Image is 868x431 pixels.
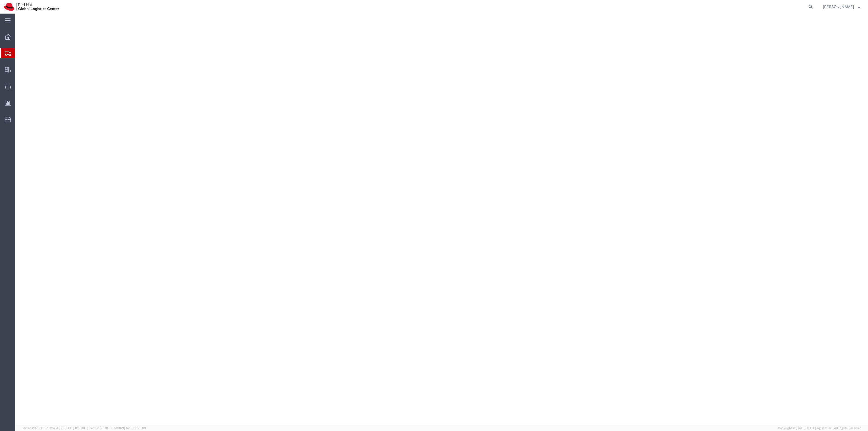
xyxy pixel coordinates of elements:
[22,426,85,430] span: Server: 2025.18.0-d1e9a510831
[823,4,854,10] span: Robert Lomax
[4,3,59,11] img: logo
[65,426,85,430] span: [DATE] 11:12:30
[124,426,146,430] span: [DATE] 10:20:09
[87,426,146,430] span: Client: 2025.18.0-27d3021
[778,426,861,430] span: Copyright © [DATE]-[DATE] Agistix Inc., All Rights Reserved
[823,4,860,10] button: [PERSON_NAME]
[15,14,868,425] iframe: FS Legacy Container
